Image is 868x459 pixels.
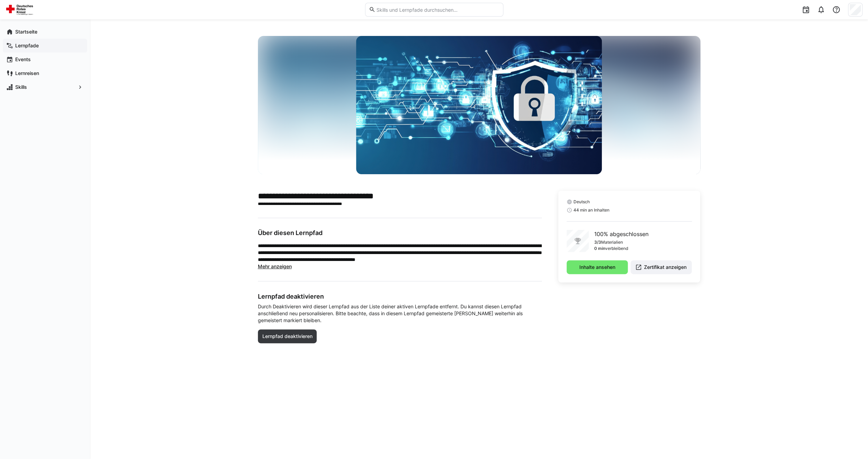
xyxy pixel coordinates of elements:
[601,240,623,245] p: Materialien
[578,264,616,271] span: Inhalte ansehen
[567,260,628,274] button: Inhalte ansehen
[573,199,590,205] span: Deutsch
[258,229,542,237] h3: Über diesen Lernpfad
[605,246,628,251] p: verbleibend
[594,230,648,238] p: 100% abgeschlossen
[631,260,692,274] button: Zertifikat anzeigen
[258,329,317,343] button: Lernpfad deaktivieren
[261,333,313,340] span: Lernpfad deaktivieren
[594,240,601,245] p: 3/3
[643,264,688,271] span: Zertifikat anzeigen
[375,7,499,13] input: Skills und Lernpfade durchsuchen…
[573,207,609,213] span: 44 min an Inhalten
[258,303,542,324] span: Durch Deaktivieren wird dieser Lernpfad aus der Liste deiner aktiven Lernpfade entfernt. Du kanns...
[594,246,605,251] p: 0 min
[258,263,292,269] span: Mehr anzeigen
[258,292,542,300] h3: Lernpfad deaktivieren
